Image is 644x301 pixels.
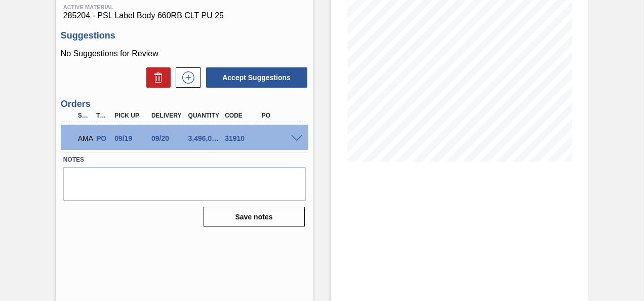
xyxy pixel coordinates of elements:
p: AMA [78,134,90,142]
div: Type [94,112,111,119]
div: Delivery [149,112,188,119]
h3: Orders [61,99,308,109]
div: Pick up [112,112,151,119]
div: 09/19/2025 [112,134,151,142]
div: Accept Suggestions [201,66,308,89]
div: 09/20/2025 [149,134,188,142]
div: Code [222,112,262,119]
div: 31910 [222,134,262,142]
button: Accept Suggestions [206,67,307,88]
div: Awaiting Manager Approval [75,127,93,149]
div: New suggestion [171,67,201,88]
div: 3,496,000.000 [186,134,225,142]
span: Active Material [63,4,306,10]
h3: Suggestions [61,30,308,41]
div: Delete Suggestions [141,67,171,88]
div: PO [259,112,299,119]
label: Notes [63,153,306,167]
div: Step [75,112,93,119]
div: Purchase order [94,134,111,142]
span: 285204 - PSL Label Body 660RB CLT PU 25 [63,11,306,20]
div: Quantity [186,112,225,119]
p: No Suggestions for Review [61,49,308,58]
button: Save notes [204,207,305,227]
